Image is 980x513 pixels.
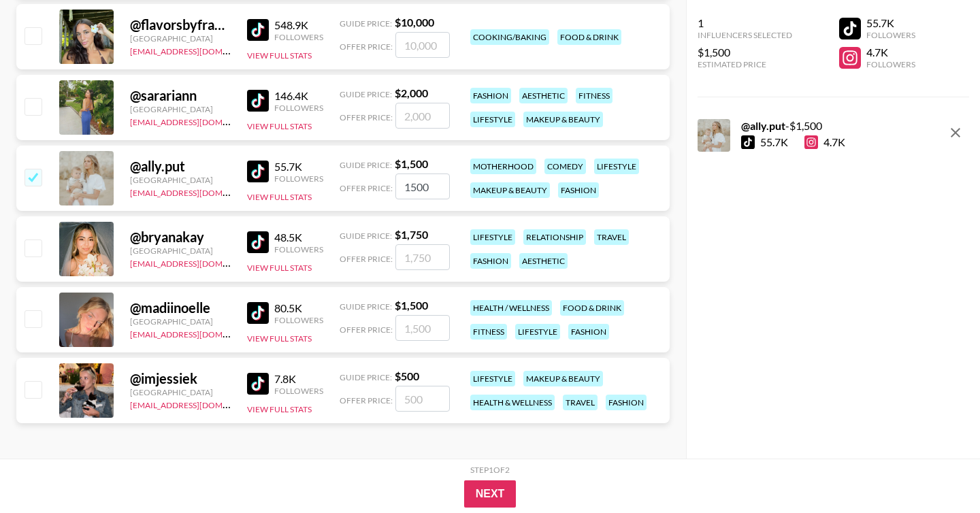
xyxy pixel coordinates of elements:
a: [EMAIL_ADDRESS][DOMAIN_NAME] [130,185,267,198]
div: 4.7K [866,46,915,59]
a: [EMAIL_ADDRESS][DOMAIN_NAME] [130,256,267,269]
div: fashion [606,395,647,410]
a: [EMAIL_ADDRESS][DOMAIN_NAME] [130,114,267,127]
img: TikTok [247,90,269,112]
input: 1,500 [395,315,450,341]
div: @ bryanakay [130,229,231,246]
strong: $ 1,750 [395,228,428,241]
div: food & drink [557,29,621,45]
span: Offer Price: [340,112,393,122]
strong: $ 10,000 [395,16,434,29]
div: health / wellness [470,300,552,316]
div: 7.8K [274,372,323,386]
div: 80.5K [274,301,323,315]
div: 4.7K [804,135,845,149]
div: fashion [568,324,609,340]
span: Guide Price: [340,18,392,29]
div: aesthetic [519,253,568,269]
button: View Full Stats [247,121,312,131]
div: [GEOGRAPHIC_DATA] [130,33,231,44]
div: lifestyle [470,112,515,127]
div: 1 [698,16,792,30]
span: Guide Price: [340,231,392,241]
div: [GEOGRAPHIC_DATA] [130,387,231,397]
div: @ ally.put [130,158,231,175]
button: remove [942,119,969,146]
div: [GEOGRAPHIC_DATA] [130,104,231,114]
div: Followers [274,315,323,325]
input: 1,750 [395,244,450,270]
span: Offer Price: [340,325,393,335]
button: Next [464,480,517,508]
a: [EMAIL_ADDRESS][DOMAIN_NAME] [130,397,267,410]
a: [EMAIL_ADDRESS][DOMAIN_NAME] [130,327,267,340]
input: 1,500 [395,173,450,199]
div: fashion [558,182,599,198]
div: makeup & beauty [523,371,603,386]
button: View Full Stats [247,333,312,344]
span: Guide Price: [340,301,392,312]
div: lifestyle [470,371,515,386]
button: View Full Stats [247,192,312,202]
img: TikTok [247,302,269,324]
div: travel [594,229,629,245]
img: TikTok [247,231,269,253]
div: @ sarariann [130,87,231,104]
img: TikTok [247,19,269,41]
div: Followers [274,103,323,113]
span: Offer Price: [340,395,393,406]
strong: $ 2,000 [395,86,428,99]
input: 500 [395,386,450,412]
img: TikTok [247,161,269,182]
div: Influencers Selected [698,30,792,40]
div: cooking/baking [470,29,549,45]
div: [GEOGRAPHIC_DATA] [130,246,231,256]
div: 55.7K [760,135,788,149]
div: Step 1 of 2 [470,465,510,475]
span: Guide Price: [340,89,392,99]
div: Followers [274,386,323,396]
span: Offer Price: [340,42,393,52]
div: Followers [274,244,323,254]
strong: @ ally.put [741,119,785,132]
div: @ flavorsbyfrangipane [130,16,231,33]
div: lifestyle [515,324,560,340]
span: Guide Price: [340,372,392,382]
img: TikTok [247,373,269,395]
div: motherhood [470,159,536,174]
div: 146.4K [274,89,323,103]
div: comedy [544,159,586,174]
div: Followers [866,59,915,69]
div: [GEOGRAPHIC_DATA] [130,316,231,327]
div: [GEOGRAPHIC_DATA] [130,175,231,185]
div: 55.7K [274,160,323,173]
strong: $ 500 [395,369,419,382]
div: Followers [866,30,915,40]
div: @ imjessiek [130,370,231,387]
div: lifestyle [594,159,639,174]
button: View Full Stats [247,263,312,273]
div: Followers [274,32,323,42]
strong: $ 1,500 [395,299,428,312]
div: aesthetic [519,88,568,103]
div: health & wellness [470,395,555,410]
div: relationship [523,229,586,245]
div: $1,500 [698,46,792,59]
a: [EMAIL_ADDRESS][DOMAIN_NAME] [130,44,267,56]
div: fitness [576,88,612,103]
div: 548.9K [274,18,323,32]
div: fashion [470,88,511,103]
div: Followers [274,173,323,184]
div: @ madiinoelle [130,299,231,316]
span: Offer Price: [340,254,393,264]
input: 2,000 [395,103,450,129]
input: 10,000 [395,32,450,58]
div: Estimated Price [698,59,792,69]
div: fitness [470,324,507,340]
div: - $ 1,500 [741,119,845,133]
div: travel [563,395,598,410]
div: food & drink [560,300,624,316]
span: Offer Price: [340,183,393,193]
div: 55.7K [866,16,915,30]
div: 48.5K [274,231,323,244]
